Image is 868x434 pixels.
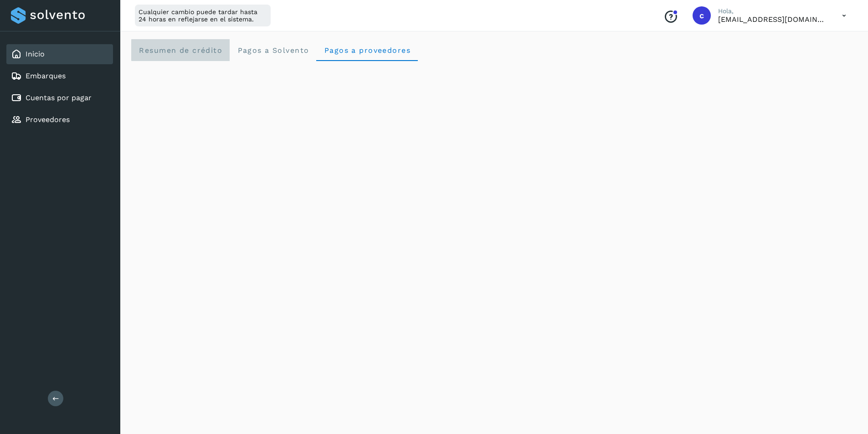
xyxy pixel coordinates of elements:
[6,110,113,130] div: Proveedores
[26,115,70,124] a: Proveedores
[324,46,411,55] span: Pagos a proveedores
[6,44,113,64] div: Inicio
[718,7,827,15] p: Hola,
[26,93,92,102] a: Cuentas por pagar
[6,88,113,108] div: Cuentas por pagar
[135,5,271,26] div: Cualquier cambio puede tardar hasta 24 horas en reflejarse en el sistema.
[6,66,113,86] div: Embarques
[26,50,45,58] a: Inicio
[718,15,827,24] p: contabilidad5@easo.com
[237,46,309,55] span: Pagos a Solvento
[26,71,66,80] a: Embarques
[139,46,222,55] span: Resumen de crédito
